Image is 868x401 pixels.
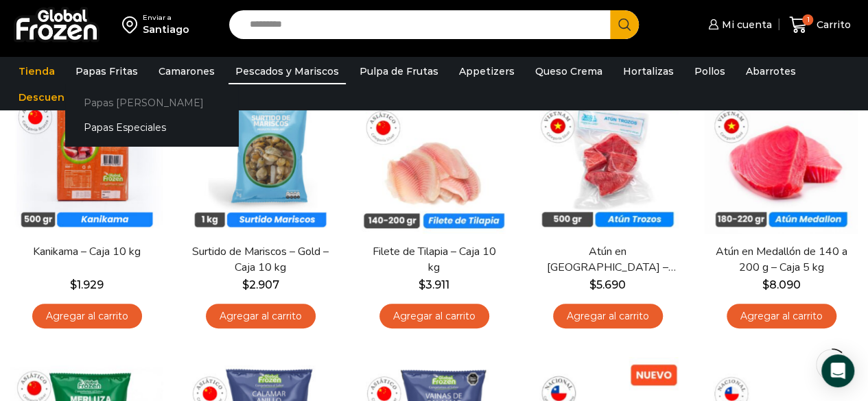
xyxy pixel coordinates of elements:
[589,278,596,291] span: $
[206,304,316,329] a: Agregar al carrito: “Surtido de Mariscos - Gold - Caja 10 kg”
[65,90,238,115] a: Papas [PERSON_NAME]
[712,244,850,276] a: Atún en Medallón de 140 a 200 g – Caja 5 kg
[242,278,249,291] span: $
[727,304,836,329] a: Agregar al carrito: “Atún en Medallón de 140 a 200 g - Caja 5 kg”
[802,14,813,25] span: 1
[821,354,854,387] div: Open Intercom Messenger
[539,244,677,276] a: Atún en [GEOGRAPHIC_DATA] – Caja 10 kg
[143,13,189,23] div: Enviar a
[191,244,329,276] a: Surtido de Mariscos – Gold – Caja 10 kg
[610,10,639,39] button: Search button
[419,278,425,291] span: $
[70,278,77,291] span: $
[739,58,803,84] a: Abarrotes
[152,58,222,84] a: Camarones
[143,23,189,36] div: Santiago
[365,244,503,276] a: Filete de Tilapia – Caja 10 kg
[122,13,143,36] img: address-field-icon.svg
[12,84,89,110] a: Descuentos
[762,278,769,291] span: $
[353,58,445,84] a: Pulpa de Frutas
[589,278,626,291] bdi: 5.690
[452,58,521,84] a: Appetizers
[228,58,346,84] a: Pescados y Mariscos
[242,278,279,291] bdi: 2.907
[786,9,854,41] a: 1 Carrito
[718,18,772,32] span: Mi cuenta
[616,58,681,84] a: Hortalizas
[705,11,772,38] a: Mi cuenta
[762,278,801,291] bdi: 8.090
[688,58,732,84] a: Pollos
[528,58,609,84] a: Queso Crema
[553,304,663,329] a: Agregar al carrito: “Atún en Trozos - Caja 10 kg”
[32,304,142,329] a: Agregar al carrito: “Kanikama – Caja 10 kg”
[65,115,238,141] a: Papas Especiales
[70,278,104,291] bdi: 1.929
[813,18,851,32] span: Carrito
[12,58,62,84] a: Tienda
[18,244,156,260] a: Kanikama – Caja 10 kg
[379,304,489,329] a: Agregar al carrito: “Filete de Tilapia - Caja 10 kg”
[69,58,145,84] a: Papas Fritas
[419,278,449,291] bdi: 3.911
